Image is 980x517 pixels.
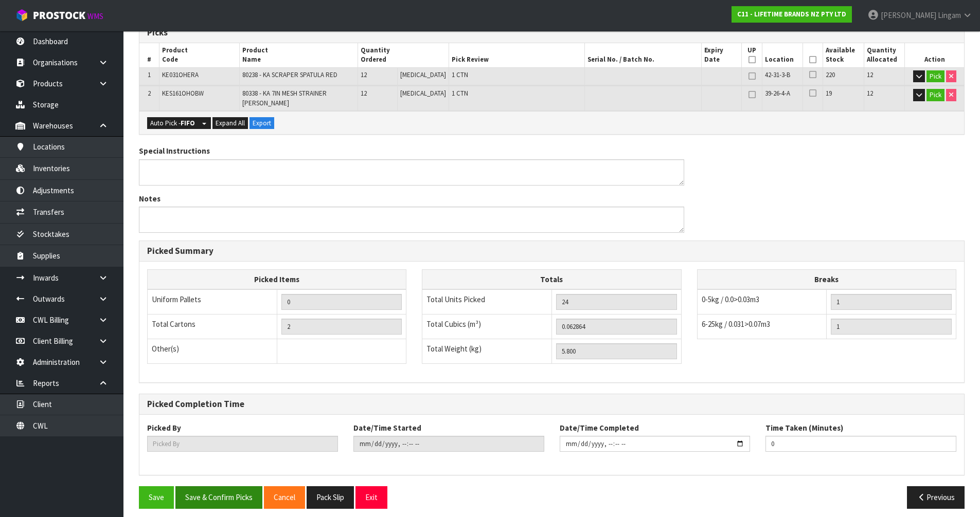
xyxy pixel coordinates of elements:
th: Serial No. / Batch No. [585,43,702,67]
td: Other(s) [148,339,277,364]
th: Quantity Allocated [864,43,904,67]
span: 42-31-3-B [765,70,790,79]
th: Available Stock [823,43,864,67]
span: 2 [148,89,151,98]
button: Auto Pick -FIFO [147,117,198,130]
th: Action [905,43,964,67]
span: 12 [867,89,873,98]
button: Save & Confirm Picks [175,486,262,508]
h3: Picks [147,28,544,38]
th: Totals [422,269,681,289]
span: 12 [361,89,367,98]
label: Date/Time Started [353,422,421,433]
span: [MEDICAL_DATA] [400,70,446,79]
h3: Picked Completion Time [147,399,956,409]
th: Breaks [697,269,956,289]
th: Product Name [239,43,358,67]
label: Time Taken (Minutes) [765,422,843,433]
span: 12 [867,70,873,79]
span: 80338 - KA 7IN MESH STRAINER [PERSON_NAME] [242,89,327,107]
strong: FIFO [181,119,195,127]
button: Pick [926,70,945,83]
td: Total Cubics (m³) [422,315,552,339]
button: Cancel [264,486,305,508]
span: 220 [826,70,835,79]
th: Expiry Date [702,43,742,67]
input: OUTERS TOTAL = CTN [281,319,402,335]
h3: Picked Summary [147,246,956,256]
button: Expand All [212,117,248,130]
td: Total Units Picked [422,289,552,315]
span: [MEDICAL_DATA] [400,89,446,98]
button: Exit [355,486,387,508]
button: Pack Slip [307,486,354,508]
span: Lingam [938,10,961,20]
th: Picked Items [148,269,406,289]
span: 1 CTN [452,89,468,98]
span: 39-26-4-A [765,89,790,98]
th: Product Code [159,43,240,67]
th: Quantity Ordered [358,43,449,67]
small: WMS [87,11,103,21]
span: [PERSON_NAME] [881,10,936,20]
span: 0-5kg / 0.0>0.03m3 [702,294,759,304]
span: ProStock [33,9,85,22]
span: 6-25kg / 0.031>0.07m3 [702,319,770,329]
th: # [139,43,159,67]
span: KE031OHERA [162,70,199,79]
button: Save [139,486,174,508]
span: KES161OHOBW [162,89,204,98]
label: Date/Time Completed [560,422,639,433]
th: UP [742,43,762,67]
button: Pick [926,89,945,101]
td: Total Weight (kg) [422,339,552,364]
label: Picked By [147,422,181,433]
span: Expand All [216,119,245,127]
span: 12 [361,70,367,79]
th: Pick Review [449,43,585,67]
button: Export [250,117,274,130]
strong: C11 - LIFETIME BRANDS NZ PTY LTD [737,10,846,19]
span: 19 [826,89,832,98]
label: Special Instructions [139,145,210,156]
input: UNIFORM P LINES [281,294,402,310]
th: Location [762,43,803,67]
span: 1 [148,70,151,79]
td: Uniform Pallets [148,289,277,315]
span: 1 CTN [452,70,468,79]
a: C11 - LIFETIME BRANDS NZ PTY LTD [732,6,852,23]
button: Previous [907,486,965,508]
td: Total Cartons [148,315,277,339]
input: Time Taken [765,436,956,452]
span: 80238 - KA SCRAPER SPATULA RED [242,70,337,79]
img: cube-alt.png [15,9,28,22]
label: Notes [139,193,161,204]
input: Picked By [147,436,338,452]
